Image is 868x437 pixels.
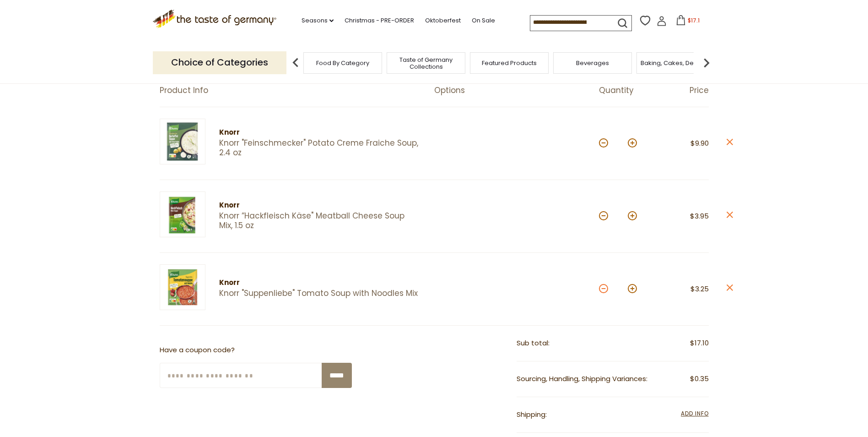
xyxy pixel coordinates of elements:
[160,86,434,95] div: Product Info
[345,16,414,26] a: Christmas - PRE-ORDER
[425,16,461,26] a: Oktoberfest
[472,16,495,26] a: On Sale
[160,191,205,237] img: Knorr Hackfleisch Kaese
[690,373,709,385] span: $0.35
[434,86,599,95] div: Options
[219,211,418,231] a: Knorr ”Hackfleisch Käse" Meatball Cheese Soup Mix, 1.5 oz
[153,51,286,74] p: Choice of Categories
[576,60,609,66] a: Beverages
[690,338,709,349] span: $17.10
[219,289,418,298] a: Knorr "Suppenliebe" Tomato Soup with Noodles Mix
[219,138,418,158] a: Knorr "Feinschmecker" Potato Creme Fraiche Soup, 2.4 oz
[316,60,369,66] a: Food By Category
[219,200,418,211] div: Knorr
[654,86,709,95] div: Price
[690,284,709,294] span: $3.25
[482,60,537,66] a: Featured Products
[160,119,205,164] img: Knorr Feinschmecker Potato Soup
[219,277,418,289] div: Knorr
[599,86,654,95] div: Quantity
[286,54,305,72] img: previous arrow
[690,138,709,148] span: $9.90
[669,15,707,29] button: $17.1
[389,56,463,70] a: Taste of Germany Collections
[517,374,647,383] span: Sourcing, Handling, Shipping Variances:
[160,264,205,310] img: Knorr Tomato Soup with Noodles
[517,338,550,348] span: Sub total:
[302,16,334,26] a: Seasons
[517,410,547,419] span: Shipping:
[688,16,700,24] span: $17.1
[219,127,418,138] div: Knorr
[681,410,708,417] span: Add Info
[690,211,709,221] span: $3.95
[641,60,712,66] a: Baking, Cakes, Desserts
[697,54,716,72] img: next arrow
[160,344,352,356] p: Have a coupon code?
